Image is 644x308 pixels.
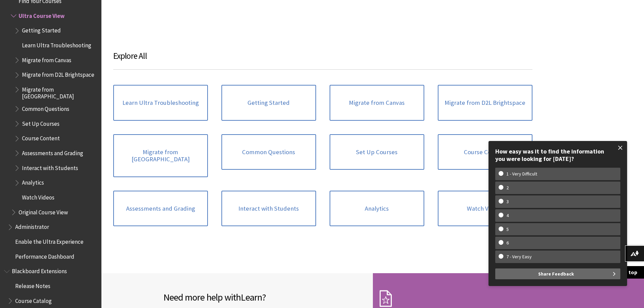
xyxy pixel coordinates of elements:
[499,213,517,218] w-span: 4
[22,118,59,127] span: Set Up Courses
[15,295,52,304] span: Course Catalog
[499,199,517,205] w-span: 3
[22,84,97,100] span: Migrate from [GEOGRAPHIC_DATA]
[113,134,208,177] a: Migrate from [GEOGRAPHIC_DATA]
[15,236,84,245] span: Enable the Ultra Experience
[15,221,49,231] span: Administrator
[330,85,424,121] a: Migrate from Canvas
[330,191,424,227] a: Analytics
[221,85,316,121] a: Getting Started
[499,185,517,191] w-span: 2
[22,162,78,171] span: Interact with Students
[19,207,68,216] span: Original Course View
[22,54,71,64] span: Migrate from Canvas
[221,191,316,227] a: Interact with Students
[22,147,83,157] span: Assessments and Grading
[22,40,91,49] span: Learn Ultra Troubleshooting
[19,10,65,19] span: Ultra Course View
[380,290,392,307] img: Subscription Icon
[499,254,540,260] w-span: 7 - Very Easy
[22,177,44,186] span: Analytics
[15,280,50,289] span: Release Notes
[113,191,208,227] a: Assessments and Grading
[22,69,94,78] span: Migrate from D2L Brightspace
[22,25,61,34] span: Getting Started
[221,134,316,170] a: Common Questions
[163,290,366,304] h2: Need more help with ?
[22,133,60,142] span: Course Content
[499,227,517,232] w-span: 5
[438,85,532,121] a: Migrate from D2L Brightspace
[22,192,54,201] span: Watch Videos
[330,134,424,170] a: Set Up Courses
[438,134,532,170] a: Course Content
[438,191,532,227] a: Watch Videos
[113,50,532,70] h3: Explore All
[495,268,620,279] button: Share Feedback
[22,103,69,112] span: Common Questions
[538,268,574,279] span: Share Feedback
[495,148,620,162] div: How easy was it to find the information you were looking for [DATE]?
[15,251,74,260] span: Performance Dashboard
[499,171,545,177] w-span: 1 - Very Difficult
[499,240,517,246] w-span: 6
[113,85,208,121] a: Learn Ultra Troubleshooting
[241,291,262,303] span: Learn
[12,266,67,275] span: Blackboard Extensions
